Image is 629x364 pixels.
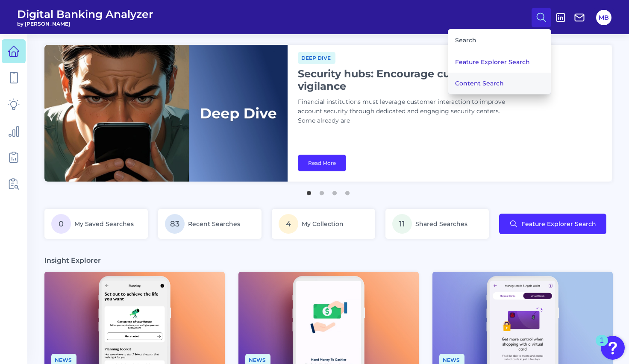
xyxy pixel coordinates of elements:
[385,209,489,239] a: 11Shared Searches
[600,341,604,352] div: 1
[415,220,467,228] span: Shared Searches
[448,51,551,73] button: Feature Explorer Search
[439,355,464,364] a: News
[44,45,288,182] img: bannerImg
[279,214,298,234] span: 4
[317,187,326,195] button: 2
[298,68,511,92] h1: Security hubs: Encourage customer vigilance
[448,73,551,94] button: Content Search
[298,155,346,171] a: Read More
[343,187,352,195] button: 4
[392,214,412,234] span: 11
[74,220,134,228] span: My Saved Searches
[272,209,375,239] a: 4My Collection
[596,10,611,25] button: MB
[44,209,148,239] a: 0My Saved Searches
[298,52,335,64] span: Deep dive
[601,336,625,360] button: Open Resource Center, 1 new notification
[51,214,71,234] span: 0
[298,97,511,126] p: Financial institutions must leverage customer interaction to improve account security through ded...
[188,220,240,228] span: Recent Searches
[165,214,185,234] span: 83
[17,21,153,27] span: by [PERSON_NAME]
[245,355,270,364] a: News
[302,220,344,228] span: My Collection
[305,187,313,195] button: 1
[51,355,76,364] a: News
[521,220,596,227] span: Feature Explorer Search
[499,214,606,234] button: Feature Explorer Search
[298,53,335,62] a: Deep dive
[44,256,101,265] h3: Insight Explorer
[17,8,153,21] span: Digital Banking Analyzer
[330,187,339,195] button: 3
[158,209,262,239] a: 83Recent Searches
[452,29,547,51] div: Search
